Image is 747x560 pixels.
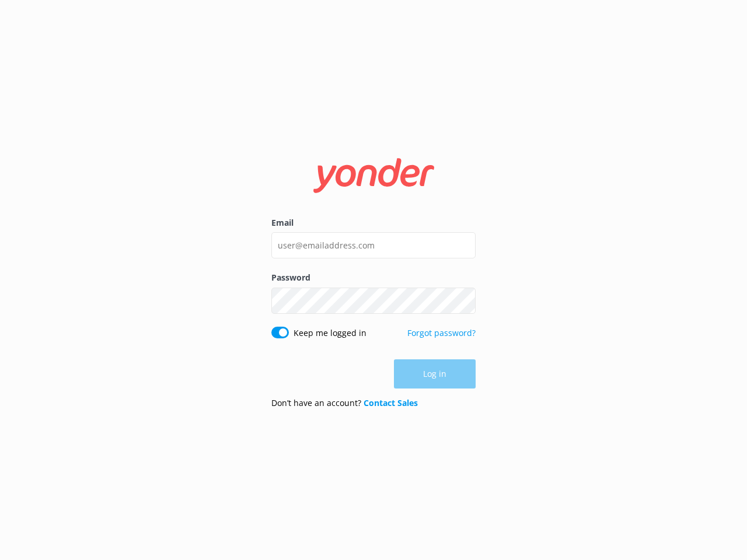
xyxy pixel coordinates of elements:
label: Keep me logged in [294,327,366,339]
label: Password [271,271,476,284]
a: Forgot password? [407,327,476,338]
button: Show password [452,289,476,312]
a: Contact Sales [364,397,418,408]
p: Don’t have an account? [271,397,418,409]
input: user@emailaddress.com [271,232,476,258]
label: Email [271,216,476,229]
